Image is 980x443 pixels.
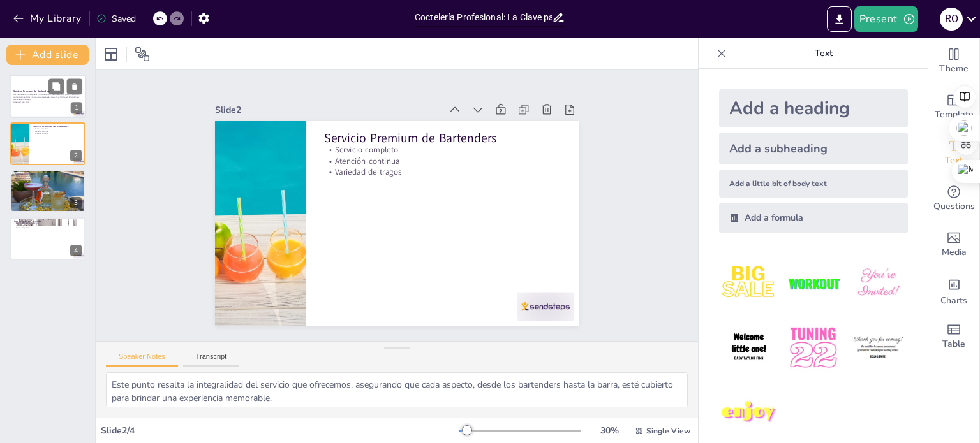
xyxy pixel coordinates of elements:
div: Change the overall theme [928,38,979,84]
span: Position [135,47,150,62]
span: Single View [646,426,690,436]
div: 4 [70,245,82,256]
p: Calidad garantizada [14,224,82,227]
p: Tragos Disponibles [14,172,82,176]
button: R O [940,6,963,32]
p: Text [732,38,916,69]
img: 3.jpeg [849,254,908,313]
button: Present [854,6,918,32]
p: Responsabilidad del anfitrión [14,222,82,225]
p: Variedad de tragos [33,132,82,134]
span: Text [945,154,963,168]
p: Calidad de ingredientes [14,177,82,180]
div: 3 [70,197,82,208]
div: Slide 2 / 4 [101,425,459,437]
div: 3 [10,170,85,212]
button: Delete Slide [67,78,82,94]
p: Haz de tu evento una experiencia inolvidable con nuestro exclusivo servicio de coctelería profesi... [13,94,82,101]
button: Add slide [6,45,89,65]
strong: Servicio Premium de Bartenders [13,89,50,92]
p: Servicio Premium de Bartenders [324,129,561,147]
div: Add ready made slides [928,84,979,130]
div: 2 [10,122,85,164]
img: 2.jpeg [783,254,843,313]
p: Servicio Premium de Bartenders [33,124,82,128]
button: My Library [10,8,87,29]
div: R O [940,8,963,31]
div: 4 [10,217,85,259]
div: 1 [10,75,86,118]
button: Transcript [183,352,240,367]
p: Variedad de tragos [324,166,561,178]
input: Insert title [415,8,552,27]
div: Saved [96,13,136,25]
img: 4.jpeg [719,318,778,377]
button: Export to PowerPoint [827,6,852,32]
div: Get real-time input from your audience [928,176,979,222]
div: Layout [101,44,121,64]
p: Selección popular [14,175,82,177]
div: 30 % [594,425,625,437]
textarea: Este punto resalta la integralidad del servicio que ofrecemos, asegurando que cada aspecto, desde... [106,372,688,407]
img: 7.jpeg [719,383,778,442]
span: Questions [933,200,975,214]
div: Add a formula [719,203,908,233]
img: 6.jpeg [849,318,908,377]
p: Generated with [URL] [13,101,82,103]
p: Servicio completo [324,144,561,156]
div: Add a little bit of body text [719,170,908,198]
p: Atención continua [33,129,82,132]
button: Speaker Notes [106,352,178,367]
div: Add a table [928,314,979,359]
img: 1.jpeg [719,254,778,313]
img: 5.jpeg [783,318,843,377]
div: Add charts and graphs [928,268,979,314]
span: Template [935,108,974,122]
p: Adaptación a gustos [14,180,82,182]
p: Precio competitivo [14,227,82,229]
span: Theme [939,62,969,76]
span: Charts [940,294,967,308]
div: Add images, graphics, shapes or video [928,222,979,268]
div: 2 [70,150,82,161]
div: Add text boxes [928,130,979,176]
span: Media [942,245,967,259]
button: Duplicate Slide [48,78,64,94]
div: 1 [71,103,82,114]
div: Add a heading [719,89,908,127]
p: Atención continua [324,156,561,167]
p: Condiciones del Servicio [14,219,82,223]
div: Add a subheading [719,133,908,164]
div: Slide 2 [215,104,442,116]
p: Servicio completo [33,127,82,130]
span: Table [942,337,965,351]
